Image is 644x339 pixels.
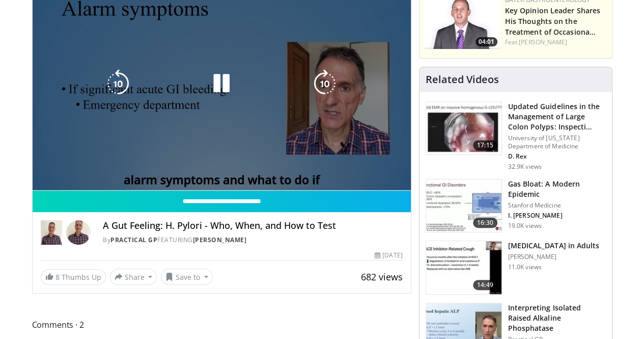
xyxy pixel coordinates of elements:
span: 04:01 [475,37,497,46]
img: 11950cd4-d248-4755-8b98-ec337be04c84.150x105_q85_crop-smart_upscale.jpg [426,241,501,294]
span: 682 views [361,271,403,283]
p: Stanford Medicine [508,201,606,210]
span: 8 [55,272,60,282]
span: Comments 2 [32,318,411,331]
h3: Gas Bloat: A Modern Epidemic [508,179,606,199]
img: Practical GP [41,220,62,245]
a: 17:15 Updated Guidelines in the Management of Large Colon Polyps: Inspecti… University of [US_STA... [426,101,606,171]
img: dfcfcb0d-b871-4e1a-9f0c-9f64970f7dd8.150x105_q85_crop-smart_upscale.jpg [426,102,501,155]
img: 480ec31d-e3c1-475b-8289-0a0659db689a.150x105_q85_crop-smart_upscale.jpg [426,179,501,232]
span: 14:49 [473,280,497,290]
a: [PERSON_NAME] [192,236,246,244]
h3: Updated Guidelines in the Management of Large Colon Polyps: Inspecti… [508,101,606,132]
a: [PERSON_NAME] [519,38,567,46]
p: 19.0K views [508,222,542,230]
a: 14:49 [MEDICAL_DATA] in Adults [PERSON_NAME] 11.0K views [426,241,606,295]
p: D. Rex [508,152,606,161]
span: 17:15 [473,140,497,150]
h4: Related Videos [426,73,499,86]
button: Share [110,269,157,285]
p: 32.9K views [508,163,542,171]
p: University of [US_STATE] Department of Medicine [508,134,606,150]
h4: A Gut Feeling: H. Pylori - Who, When, and How to Test [103,220,403,231]
a: 16:30 Gas Bloat: A Modern Epidemic Stanford Medicine I. [PERSON_NAME] 19.0K views [426,179,606,233]
img: Avatar [66,220,91,245]
a: 8 Thumbs Up [41,269,106,285]
div: By FEATURING [103,236,403,245]
a: Practical GP [110,236,157,244]
p: 11.0K views [508,263,542,271]
h3: Interpreting Isolated Raised Alkaline Phosphatase [508,303,606,333]
div: [DATE] [375,251,402,260]
a: Key Opinion Leader Shares His Thoughts on the Treatment of Occasiona… [505,6,601,37]
div: Feat. [505,38,608,47]
span: 16:30 [473,218,497,228]
p: I. [PERSON_NAME] [508,212,606,220]
button: Save to [161,269,213,285]
h3: [MEDICAL_DATA] in Adults [508,241,599,251]
p: [PERSON_NAME] [508,253,599,261]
